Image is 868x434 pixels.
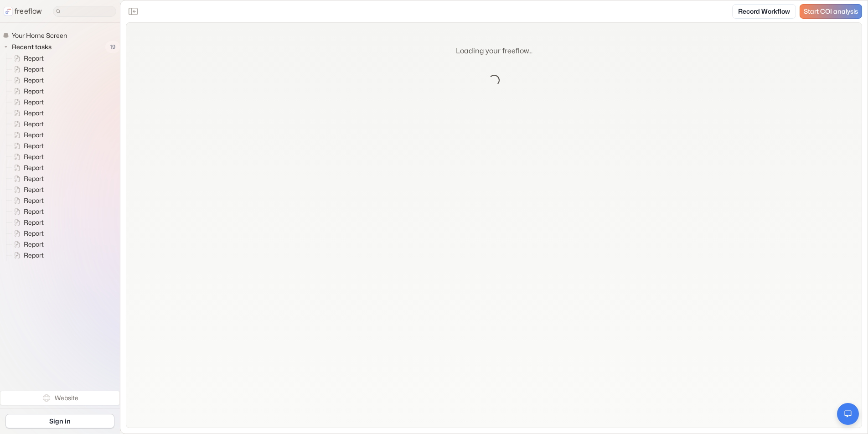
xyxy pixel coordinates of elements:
span: Report [22,54,46,63]
span: Report [22,108,46,118]
a: Report [6,97,47,108]
span: Report [22,229,46,238]
a: Report [6,64,47,75]
a: Report [6,206,47,217]
span: 19 [105,41,120,53]
span: Report [22,98,46,107]
a: Your Home Screen [3,30,71,41]
a: Report [6,129,47,140]
span: Report [22,119,46,129]
p: Loading your freeflow... [456,46,532,57]
span: Report [22,196,46,205]
a: Report [6,228,47,239]
a: Report [6,86,47,97]
span: Report [22,240,46,249]
button: Close the sidebar [126,4,140,19]
a: Sign in [5,414,114,429]
button: Open chat [837,403,859,425]
span: Report [22,185,46,194]
a: Report [6,162,47,173]
span: Report [22,141,46,150]
a: Report [6,195,47,206]
span: Start COI analysis [804,8,858,15]
span: Report [22,152,46,161]
a: Report [6,108,47,119]
span: Your Home Screen [10,31,70,40]
span: Report [22,207,46,216]
a: Report [6,184,47,195]
a: Report [6,140,47,151]
span: Report [22,87,46,96]
a: Record Workflow [732,4,796,19]
a: Report [6,173,47,184]
span: Report [22,163,46,172]
span: Report [22,76,46,85]
span: Recent tasks [10,42,54,52]
span: Report [22,251,46,260]
a: Report [6,217,47,228]
p: freeflow [15,6,42,17]
a: Report [6,250,47,261]
a: Report [6,75,47,86]
a: Report [6,53,47,64]
span: Report [22,130,46,139]
a: Report [6,239,47,250]
span: Report [22,218,46,227]
a: freeflow [4,6,42,17]
span: Report [22,65,46,74]
button: Recent tasks [3,41,55,52]
a: Start COI analysis [800,4,862,19]
a: Report [6,151,47,162]
a: Report [6,119,47,129]
span: Report [22,174,46,183]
